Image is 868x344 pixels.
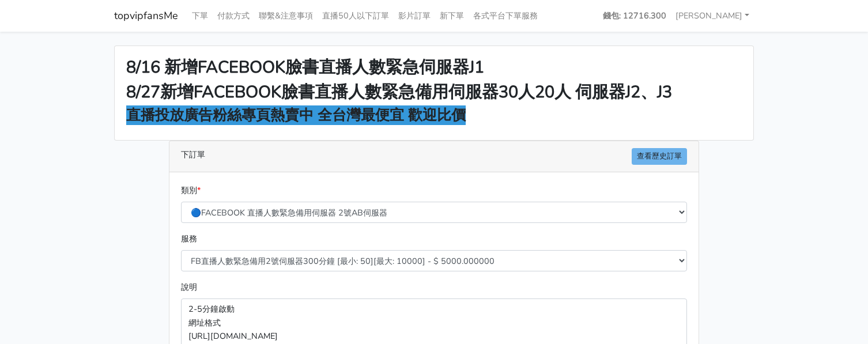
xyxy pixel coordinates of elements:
a: 查看歷史訂單 [632,148,687,165]
a: 聯繫&注意事項 [254,5,318,27]
a: topvipfansMe [114,5,178,27]
strong: 8/27新增FACEBOOK臉書直播人數緊急備用伺服器30人20人 伺服器J2、J3 [126,81,672,103]
strong: 8/16 新增FACEBOOK臉書直播人數緊急伺服器J1 [126,56,484,78]
label: 服務 [181,232,197,245]
a: 錢包: 12716.300 [598,5,671,27]
a: [PERSON_NAME] [671,5,754,27]
label: 說明 [181,281,197,294]
a: 各式平台下單服務 [469,5,542,27]
a: 影片訂單 [394,5,435,27]
a: 付款方式 [213,5,254,27]
label: 類別 [181,184,201,197]
strong: 錢包: 12716.300 [603,10,666,21]
a: 下單 [187,5,213,27]
strong: 直播投放廣告粉絲專頁熱賣中 全台灣最便宜 歡迎比價 [126,105,466,125]
a: 新下單 [435,5,469,27]
div: 下訂單 [169,141,699,172]
a: 直播50人以下訂單 [318,5,394,27]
